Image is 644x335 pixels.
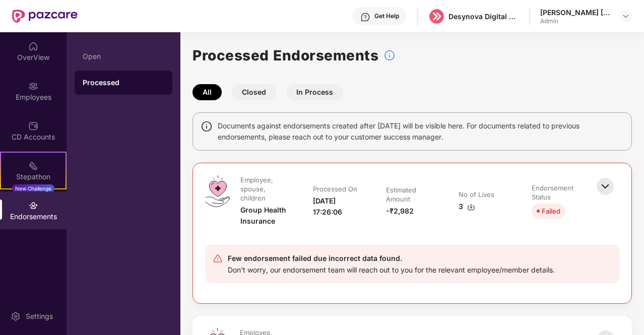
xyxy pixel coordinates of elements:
[12,184,54,192] div: New Challenge
[228,264,555,276] div: Don't worry, our endorsement team will reach out to you for the relevant employee/member details.
[540,8,611,17] div: [PERSON_NAME] [PERSON_NAME]
[205,175,230,207] img: svg+xml;base64,PHN2ZyB4bWxucz0iaHR0cDovL3d3dy53My5vcmcvMjAwMC9zdmciIHdpZHRoPSI0OS4zMiIgaGVpZ2h0PS...
[386,185,436,204] div: Estimated Amount
[240,175,291,203] div: Employee, spouse, children
[594,175,616,197] img: svg+xml;base64,PHN2ZyBpZD0iQmFjay0zMngzMiIgeG1sbnM9Imh0dHA6Ly93d3cudzMub3JnLzIwMDAvc3ZnIiB3aWR0aD...
[28,161,38,171] img: svg+xml;base64,PHN2ZyB4bWxucz0iaHR0cDovL3d3dy53My5vcmcvMjAwMC9zdmciIHdpZHRoPSIyMSIgaGVpZ2h0PSIyMC...
[192,84,222,100] button: All
[28,81,38,91] img: svg+xml;base64,PHN2ZyBpZD0iRW1wbG95ZWVzIiB4bWxucz0iaHR0cDovL3d3dy53My5vcmcvMjAwMC9zdmciIHdpZHRoPS...
[429,9,444,24] img: logo%20(5).png
[386,206,414,217] div: -₹2,982
[28,121,38,131] img: svg+xml;base64,PHN2ZyBpZD0iQ0RfQWNjb3VudHMiIGRhdGEtbmFtZT0iQ0QgQWNjb3VudHMiIHhtbG5zPSJodHRwOi8vd3...
[11,311,21,321] img: svg+xml;base64,PHN2ZyBpZD0iU2V0dGluZy0yMHgyMCIgeG1sbnM9Imh0dHA6Ly93d3cudzMub3JnLzIwMDAvc3ZnIiB3aW...
[23,311,56,321] div: Settings
[192,44,378,66] h1: Processed Endorsements
[467,203,475,211] img: svg+xml;base64,PHN2ZyBpZD0iRG93bmxvYWQtMzJ4MzIiIHhtbG5zPSJodHRwOi8vd3d3LnczLm9yZy8yMDAwL3N2ZyIgd2...
[286,84,343,100] button: In Process
[459,190,494,199] div: No of Lives
[12,10,78,23] img: New Pazcare Logo
[540,17,611,25] div: Admin
[360,12,370,22] img: svg+xml;base64,PHN2ZyBpZD0iSGVscC0zMngzMiIgeG1sbnM9Imh0dHA6Ly93d3cudzMub3JnLzIwMDAvc3ZnIiB3aWR0aD...
[313,195,365,218] div: [DATE] 17:26:06
[1,172,66,182] div: Stepathon
[201,120,213,132] img: svg+xml;base64,PHN2ZyBpZD0iSW5mbyIgeG1sbnM9Imh0dHA6Ly93d3cudzMub3JnLzIwMDAvc3ZnIiB3aWR0aD0iMTQiIG...
[228,252,555,264] div: Few endorsement failed due incorrect data found.
[622,12,630,20] img: svg+xml;base64,PHN2ZyBpZD0iRHJvcGRvd24tMzJ4MzIiIHhtbG5zPSJodHRwOi8vd3d3LnczLm9yZy8yMDAwL3N2ZyIgd2...
[448,12,519,21] div: Desynova Digital private limited
[83,78,164,88] div: Processed
[383,49,396,61] img: svg+xml;base64,PHN2ZyBpZD0iSW5mb18tXzMyeDMyIiBkYXRhLW5hbWU9IkluZm8gLSAzMngzMiIgeG1sbnM9Imh0dHA6Ly...
[240,205,293,227] div: Group Health Insurance
[28,200,38,211] img: svg+xml;base64,PHN2ZyBpZD0iRW5kb3JzZW1lbnRzIiB4bWxucz0iaHR0cDovL3d3dy53My5vcmcvMjAwMC9zdmciIHdpZH...
[218,120,624,143] span: Documents against endorsements created after [DATE] will be visible here. For documents related t...
[213,253,223,263] img: svg+xml;base64,PHN2ZyB4bWxucz0iaHR0cDovL3d3dy53My5vcmcvMjAwMC9zdmciIHdpZHRoPSIyNCIgaGVpZ2h0PSIyNC...
[232,84,276,100] button: Closed
[532,183,582,202] div: Endorsement Status
[313,184,357,193] div: Processed On
[374,12,399,20] div: Get Help
[459,201,475,212] div: 3
[28,41,38,51] img: svg+xml;base64,PHN2ZyBpZD0iSG9tZSIgeG1sbnM9Imh0dHA6Ly93d3cudzMub3JnLzIwMDAvc3ZnIiB3aWR0aD0iMjAiIG...
[542,206,560,217] div: Failed
[83,52,164,60] div: Open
